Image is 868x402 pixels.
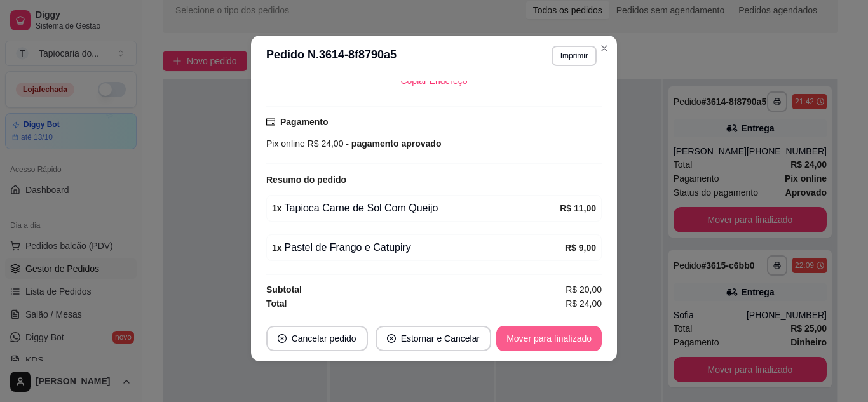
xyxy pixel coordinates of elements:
[266,175,346,185] strong: Resumo do pedido
[266,285,302,295] strong: Subtotal
[496,326,602,351] button: Mover para finalizado
[272,201,560,216] div: Tapioca Carne de Sol Com Queijo
[266,138,305,149] span: Pix online
[266,46,397,66] h3: Pedido N. 3614-8f8790a5
[566,297,602,311] span: R$ 24,00
[272,243,282,253] strong: 1 x
[266,117,275,126] span: credit-card
[343,138,441,149] span: - pagamento aprovado
[552,46,597,66] button: Imprimir
[305,138,344,149] span: R$ 24,00
[266,298,287,309] strong: Total
[594,38,614,58] button: Close
[387,334,396,343] span: close-circle
[266,326,368,351] button: close-circleCancelar pedido
[376,326,492,351] button: close-circleEstornar e Cancelar
[280,117,328,127] strong: Pagamento
[560,203,596,213] strong: R$ 11,00
[566,283,602,297] span: R$ 20,00
[272,203,282,213] strong: 1 x
[278,334,287,343] span: close-circle
[565,243,596,253] strong: R$ 9,00
[272,240,565,255] div: Pastel de Frango e Catupiry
